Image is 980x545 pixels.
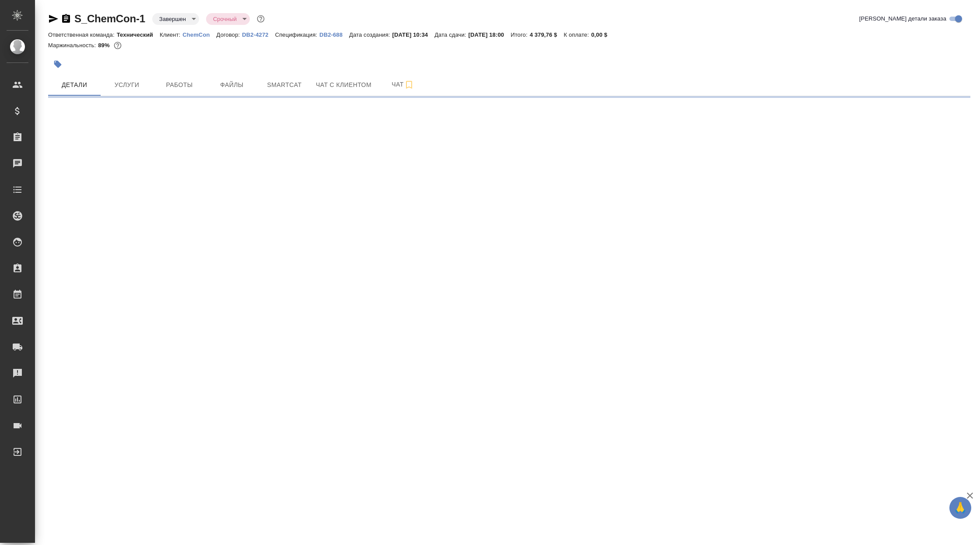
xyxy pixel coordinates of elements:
[953,499,968,517] span: 🙏
[48,55,67,74] button: Добавить тэг
[242,31,275,38] a: DB2-4272
[316,80,371,90] span: Чат с клиентом
[98,42,112,49] p: 89%
[152,13,199,25] div: Завершен
[160,31,182,38] p: Клиент:
[319,31,349,38] a: DB2-688
[48,42,98,49] p: Маржинальность:
[217,31,242,38] p: Договор:
[182,31,216,38] p: ChemCon
[53,80,95,90] span: Детали
[48,14,59,24] button: Скопировать ссылку для ЯМессенджера
[61,14,71,24] button: Скопировать ссылку
[949,497,971,519] button: 🙏
[255,13,266,24] button: Доп статусы указывают на важность/срочность заказа
[182,31,216,38] a: ChemCon
[392,31,435,38] p: [DATE] 10:34
[530,31,564,38] p: 4 379,76 $
[404,80,414,90] svg: Подписаться
[242,31,275,38] p: DB2-4272
[117,31,160,38] p: Технический
[511,31,529,38] p: Итого:
[591,31,614,38] p: 0,00 $
[210,15,239,23] button: Срочный
[275,31,319,38] p: Спецификация:
[211,80,253,90] span: Файлы
[563,31,591,38] p: К оплате:
[349,31,392,38] p: Дата создания:
[469,31,511,38] p: [DATE] 18:00
[319,31,349,38] p: DB2-688
[74,13,145,24] a: S_ChemCon-1
[263,80,305,90] span: Smartcat
[206,13,250,25] div: Завершен
[48,31,117,38] p: Ответственная команда:
[382,79,424,90] span: Чат
[112,40,123,51] button: 38517.56 RUB;
[157,15,189,23] button: Завершен
[859,14,946,23] span: [PERSON_NAME] детали заказа
[106,80,148,90] span: Услуги
[158,80,200,90] span: Работы
[434,31,468,38] p: Дата сдачи:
